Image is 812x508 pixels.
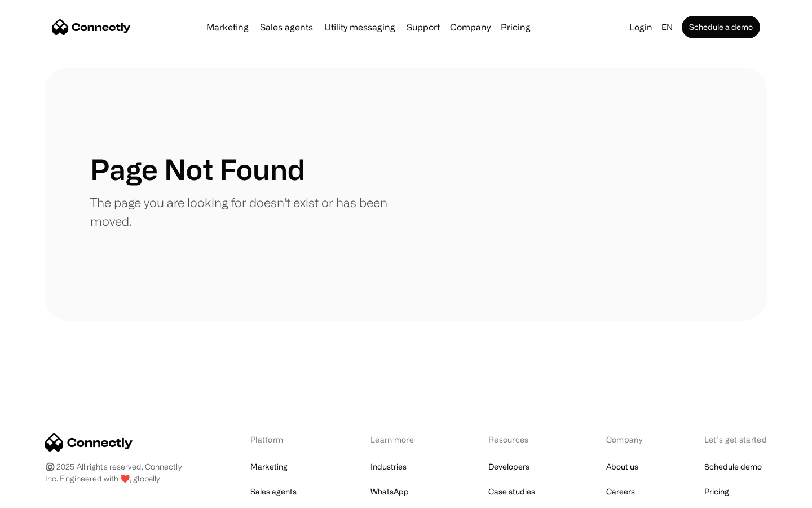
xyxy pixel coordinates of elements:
[250,433,312,445] div: Platform
[370,459,407,475] a: Industries
[496,23,535,32] a: Pricing
[704,459,762,475] a: Schedule demo
[488,484,535,500] a: Case studies
[704,484,729,500] a: Pricing
[250,484,297,500] a: Sales agents
[202,23,253,32] a: Marketing
[704,433,767,445] div: Let’s get started
[488,459,529,475] a: Developers
[606,459,638,475] a: About us
[625,19,657,35] a: Login
[402,23,444,32] a: Support
[450,19,491,35] div: Company
[255,23,317,32] a: Sales agents
[682,16,760,38] a: Schedule a demo
[11,487,68,504] aside: Language selected: English
[606,433,646,445] div: Company
[23,488,68,504] ul: Language list
[370,433,430,445] div: Learn more
[90,193,406,230] p: The page you are looking for doesn't exist or has been moved.
[661,19,673,35] div: en
[90,152,305,186] h1: Page Not Found
[606,484,635,500] a: Careers
[320,23,400,32] a: Utility messaging
[250,459,288,475] a: Marketing
[488,433,548,445] div: Resources
[370,484,409,500] a: WhatsApp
